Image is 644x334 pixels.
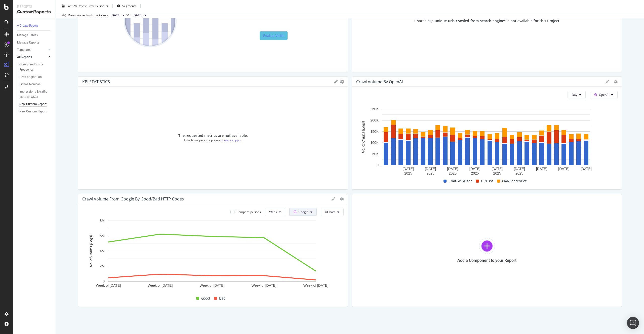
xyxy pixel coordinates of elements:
span: Day [572,93,577,97]
text: 2025 [493,171,501,175]
div: Crawls and Visits Frequency [19,62,48,72]
span: Segments [122,4,136,8]
text: 0 [103,279,105,283]
div: Crawl Volume from Google by Good/Bad HTTP CodesCompare periodsWeekGoogleAll botsA chart.GoodBad [78,194,348,307]
div: Compare periods [236,210,261,214]
text: [DATE] [492,167,503,171]
div: Open Intercom Messenger [627,317,639,329]
text: 4M [100,249,105,253]
span: 2025 Oct. 2nd [111,13,120,18]
a: Enable Visits [260,31,288,40]
span: Google [298,210,308,214]
text: [DATE] [536,167,547,171]
span: Bad [219,295,226,301]
svg: A chart. [82,218,342,294]
text: [DATE] [469,167,480,171]
button: [DATE] [109,12,127,18]
div: New Custom Report [19,102,47,107]
text: Week of [DATE] [303,283,328,287]
span: vs [127,13,131,17]
text: 6M [100,234,105,238]
div: KPI STATISTICS [82,79,110,84]
text: 2025 [426,171,434,175]
a: Manage Reports [17,40,52,45]
text: Week of [DATE] [199,283,224,287]
text: 2025 [515,171,523,175]
button: Day [568,91,586,99]
text: [DATE] [558,167,569,171]
button: OpenAI [590,91,618,99]
span: All bots [325,210,335,214]
a: All Reports [17,55,47,60]
div: Crawl Volume by OpenAIDayOpenAIA chart.ChatGPT-UserGPTBotOAI-SearchBot [352,76,622,190]
span: vs Prev. Period [85,4,104,8]
a: Deep pagination [19,74,52,80]
span: ChatGPT-User [449,178,472,184]
text: No. of Crawls (Logs) [361,121,365,153]
button: Last 28 DaysvsPrev. Period [60,2,110,10]
text: Week of [DATE] [96,283,121,287]
text: [DATE] [425,167,436,171]
a: Fichas tecnicas [19,82,52,87]
div: contact support [221,138,243,142]
button: Week [265,208,285,216]
text: [DATE] [447,167,458,171]
text: 2025 [404,171,412,175]
span: 2025 Sep. 4th [133,13,142,18]
div: Impressions & traffic (source: GSC) [19,89,49,100]
span: OpenAI [599,93,609,97]
svg: A chart. [356,106,616,177]
text: 50K [372,152,379,156]
text: 8M [100,219,105,223]
a: New Custom Report [19,109,52,114]
div: + Create Report [17,23,38,28]
div: Deep pagination [19,74,42,80]
text: 250K [370,107,379,111]
text: [DATE] [514,167,525,171]
div: Crawl Volume by OpenAI [356,79,403,84]
text: 100K [370,141,379,145]
a: New Custom Report [19,102,52,107]
text: Week of [DATE] [252,283,276,287]
button: [DATE] [131,12,148,18]
button: Google [289,208,317,216]
div: KPI STATISTICSgeargearThe requested metrics are not available.If the issue persists please contac... [78,76,348,190]
span: Good [201,295,210,301]
div: Crawl Volume from Google by Good/Bad HTTP Codes [82,196,184,201]
span: OAI-SearchBot [502,178,527,184]
div: Data crossed with the Crawls [68,13,109,18]
div: Manage Tables [17,33,38,38]
text: No. of Crawls (Logs) [89,235,93,267]
div: Chart "logs-unique-urls-crawled-from-search-engine" is not available for this Project [414,18,559,23]
a: Crawls and Visits Frequency [19,62,52,72]
text: 2M [100,264,105,268]
div: Reports [17,4,52,9]
button: All bots [321,208,344,216]
text: 2025 [449,171,457,175]
span: Enable Visits [263,33,284,38]
text: Week of [DATE] [148,283,173,287]
div: Templates [17,47,31,53]
text: 0 [377,163,379,167]
text: [DATE] [403,167,414,171]
div: All Reports [17,55,32,60]
span: GPTBot [481,178,493,184]
span: Week [269,210,277,214]
a: Impressions & traffic (source: GSC) [19,89,52,100]
text: 200K [370,118,379,122]
text: [DATE] [581,167,592,171]
text: 2025 [471,171,479,175]
div: The requested metrics are not available. [178,133,248,138]
a: + Create Report [17,23,52,28]
button: Segments [115,2,138,10]
a: Manage Tables [17,33,52,38]
div: Fichas tecnicas [19,82,41,87]
div: Manage Reports [17,40,39,45]
div: If the issue persists please [183,138,220,142]
a: Templates [17,47,47,53]
div: Add a Component to your Report [457,258,516,263]
div: CustomReports [17,9,52,15]
div: New Custom Report [19,109,47,114]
